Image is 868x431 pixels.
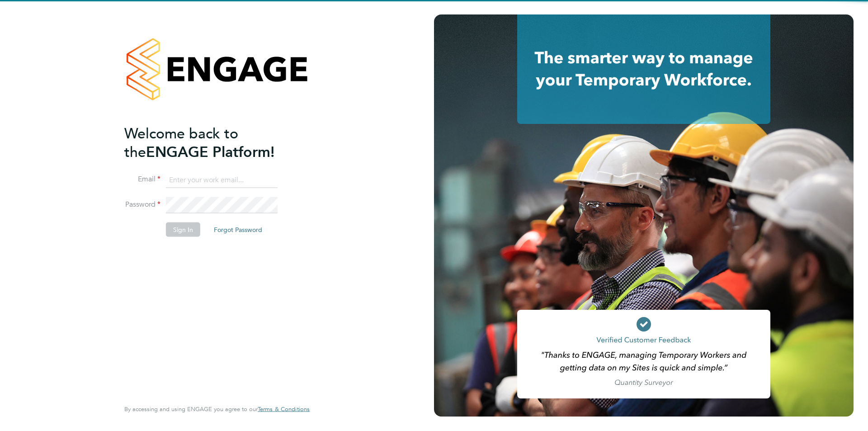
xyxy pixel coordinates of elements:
label: Password [124,200,160,209]
h2: ENGAGE Platform! [124,124,301,161]
button: Forgot Password [207,223,269,237]
input: Enter your work email... [166,172,278,188]
span: By accessing and using ENGAGE you agree to our [124,405,310,413]
span: Welcome back to the [124,124,238,161]
label: Email [124,175,160,184]
a: Terms & Conditions [258,406,310,413]
button: Sign In [166,223,200,237]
